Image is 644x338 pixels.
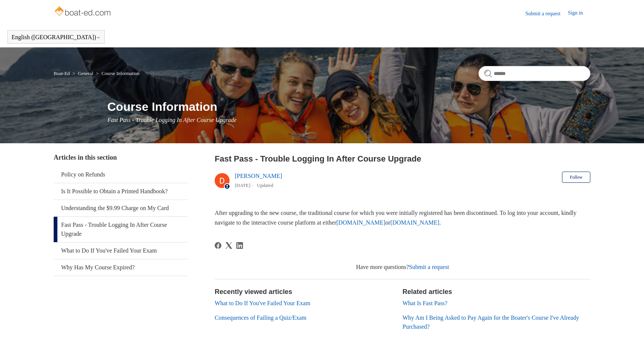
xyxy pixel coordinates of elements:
[215,210,577,226] span: After upgrading to the new course, the traditional course for which you were initially registered...
[54,71,71,76] li: Boat-Ed
[78,71,93,76] a: General
[215,287,395,297] h2: Recently viewed articles
[236,242,243,249] svg: Share this page on LinkedIn
[402,300,447,306] a: What Is Fast Pass?
[409,264,449,270] a: Submit a request
[390,219,439,226] a: [DOMAIN_NAME]
[402,287,590,297] h2: Related articles
[215,263,590,272] div: Have more questions?
[619,313,638,332] div: Live chat
[235,173,282,179] a: [PERSON_NAME]
[215,314,306,321] a: Consequences of Failing a Quiz/Exam
[215,153,590,165] h2: Fast Pass - Trouble Logging In After Course Upgrade
[101,71,139,76] a: Course Information
[236,242,243,249] a: LinkedIn
[525,10,568,18] a: Submit a request
[54,166,188,183] a: Policy on Refunds
[107,117,237,123] span: Fast Pass - Trouble Logging In After Course Upgrade
[54,154,117,161] span: Articles in this section
[54,4,113,19] img: Boat-Ed Help Center home page
[235,182,250,188] time: 03/01/2024, 14:18
[54,242,188,259] a: What to Do If You've Failed Your Exam
[71,71,95,76] li: General
[95,71,140,76] li: Course Information
[215,242,221,249] svg: Share this page on Facebook
[54,71,70,76] a: Boat-Ed
[257,182,273,188] li: Updated
[54,217,188,242] a: Fast Pass - Trouble Logging In After Course Upgrade
[568,9,590,18] a: Sign in
[12,34,101,41] button: English ([GEOGRAPHIC_DATA])
[54,259,188,276] a: Why Has My Course Expired?
[54,183,188,200] a: Is It Possible to Obtain a Printed Handbook?
[402,314,579,330] a: Why Am I Being Asked to Pay Again for the Boater's Course I've Already Purchased?
[479,66,590,81] input: Search
[54,200,188,216] a: Understanding the $9.99 Charge on My Card
[215,242,221,249] a: Facebook
[562,172,590,183] button: Follow Article
[225,242,232,249] svg: Share this page on X Corp
[215,300,310,306] a: What to Do If You've Failed Your Exam
[225,242,232,249] a: X Corp
[337,219,386,226] a: [DOMAIN_NAME]
[107,98,590,116] h1: Course Information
